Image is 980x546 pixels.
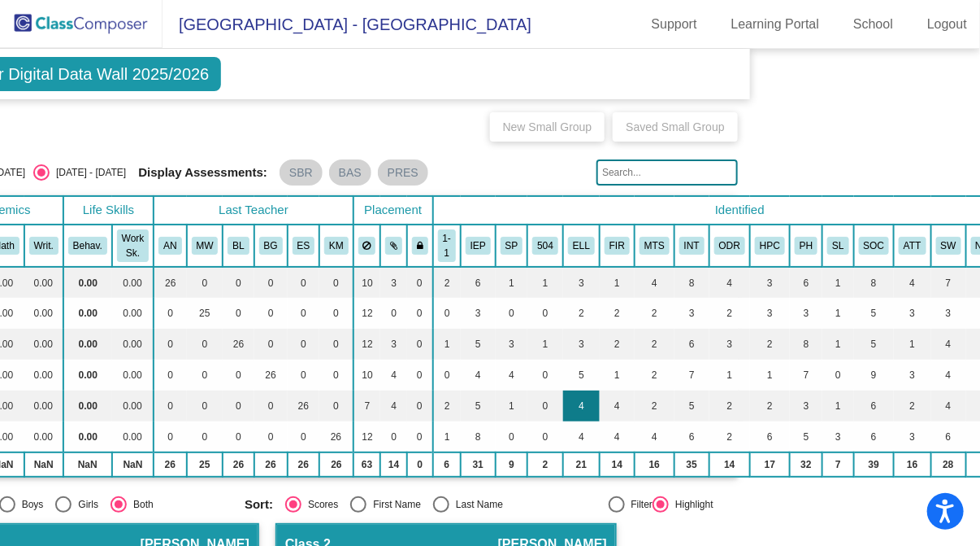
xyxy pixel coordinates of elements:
div: Highlight [669,497,713,512]
td: 8 [854,267,895,298]
td: 0 [254,298,288,329]
td: 12 [353,298,381,329]
td: 0 [319,360,353,391]
td: 1 [750,360,790,391]
td: 0.00 [24,360,63,391]
td: 6 [433,452,461,477]
td: 0 [187,360,223,391]
td: 3 [674,298,709,329]
td: 39 [854,452,895,477]
td: 3 [894,360,930,391]
td: 1 [527,329,563,360]
td: 0.00 [112,329,154,360]
button: Writ. [29,237,59,255]
td: 0.00 [24,391,63,422]
td: 0 [527,391,563,422]
button: IEP [466,237,491,255]
span: Display Assessments: [138,165,267,180]
td: 1 [822,267,853,298]
td: 0 [187,267,223,298]
td: 26 [223,452,254,477]
td: 4 [635,422,674,452]
input: Search... [596,159,738,186]
td: 3 [822,422,853,452]
td: 0 [319,298,353,329]
td: 2 [563,298,600,329]
td: 0 [822,360,853,391]
td: 7 [353,391,381,422]
a: Learning Portal [718,11,833,37]
div: [DATE] - [DATE] [50,165,126,180]
th: Individualized Education Plan [461,225,496,267]
td: 0 [407,298,433,329]
th: Keep away students [353,225,381,267]
td: 2 [750,329,790,360]
td: 1 [496,267,528,298]
td: 26 [223,329,254,360]
td: 7 [674,360,709,391]
td: 3 [563,329,600,360]
th: Brenda Guappone [254,225,288,267]
td: 0 [223,391,254,422]
button: ELL [568,237,595,255]
span: [GEOGRAPHIC_DATA] - [GEOGRAPHIC_DATA] [163,11,531,37]
td: 0.00 [112,391,154,422]
td: 5 [790,422,822,452]
td: 4 [563,422,600,452]
th: Ethan Sindelir [288,225,320,267]
td: 6 [750,422,790,452]
th: 2 or more attendance letters [894,225,930,267]
td: 5 [674,391,709,422]
td: 6 [854,422,895,452]
td: 0.00 [112,422,154,452]
td: 4 [709,267,750,298]
td: 1 [433,329,461,360]
button: KM [324,237,349,255]
td: 3 [380,267,407,298]
td: 0.00 [63,267,112,298]
td: 16 [894,452,930,477]
td: 5 [854,298,895,329]
td: 17 [750,452,790,477]
a: Logout [914,11,980,37]
td: 2 [527,452,563,477]
td: 0 [319,329,353,360]
td: 31 [461,452,496,477]
td: 1 [527,267,563,298]
td: 0.00 [112,298,154,329]
td: 0 [496,422,528,452]
td: 1 [433,422,461,452]
th: Last Teacher [154,196,353,225]
button: BG [259,237,283,255]
th: Phonics Concern [790,225,822,267]
td: 26 [154,452,186,477]
td: 0 [288,422,320,452]
td: 3 [461,298,496,329]
td: 32 [790,452,822,477]
td: 9 [854,360,895,391]
td: 4 [461,360,496,391]
td: 4 [931,360,966,391]
button: ODR [714,237,745,255]
th: Social Worker [931,225,966,267]
td: 6 [854,391,895,422]
td: 2 [635,329,674,360]
td: 0.00 [112,360,154,391]
td: 0 [407,360,433,391]
th: Breanna Landsteiner [223,225,254,267]
td: 3 [750,298,790,329]
td: 3 [790,298,822,329]
th: Life Skills [63,196,154,225]
td: 5 [461,329,496,360]
td: 0 [527,422,563,452]
a: Support [639,11,710,37]
td: 2 [709,422,750,452]
td: 0 [288,298,320,329]
th: Alex Noble [154,225,186,267]
td: 26 [154,267,186,298]
td: 16 [635,452,674,477]
td: 0 [496,298,528,329]
td: 4 [600,422,635,452]
span: Sort: [245,497,273,512]
td: 1 [822,329,853,360]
